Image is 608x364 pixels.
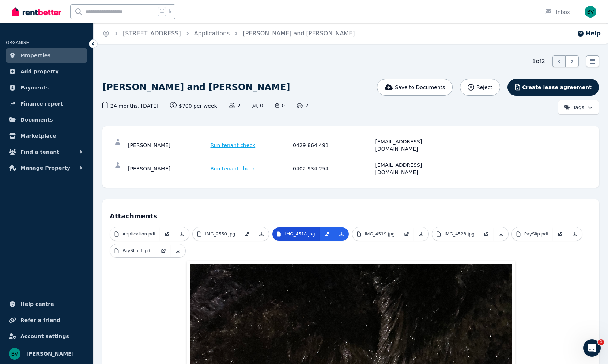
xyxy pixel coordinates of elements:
[567,227,582,241] a: Download Attachment
[414,227,428,241] a: Download Attachment
[20,83,49,92] span: Payments
[128,161,208,176] div: [PERSON_NAME]
[170,102,217,110] span: $700 per week
[20,99,63,108] span: Finance report
[229,102,241,109] span: 2
[522,84,592,91] span: Create lease agreement
[432,227,479,241] a: IMG_4523.jpg
[399,227,414,241] a: Open in new Tab
[365,231,395,237] p: IMG_4519.jpg
[598,339,604,345] span: 1
[524,231,548,237] p: PaySlip.pdf
[272,227,319,241] a: IMG_4518.jpg
[128,138,208,153] div: [PERSON_NAME]
[375,161,456,176] div: [EMAIL_ADDRESS][DOMAIN_NAME]
[211,165,256,172] span: Run tenant check
[194,30,230,37] a: Applications
[377,79,453,96] button: Save to Documents
[479,227,494,241] a: Open in new Tab
[6,80,87,95] a: Payments
[293,161,373,176] div: 0402 934 254
[122,248,152,254] p: PaySlip_1.pdf
[211,142,256,149] span: Run tenant check
[352,227,399,241] a: IMG_4519.jpg
[6,297,87,311] a: Help centre
[20,51,51,60] span: Properties
[6,48,87,63] a: Properties
[239,227,254,241] a: Open in new Tab
[532,57,545,66] span: 1 of 2
[110,227,160,241] a: Application.pdf
[445,231,475,237] p: IMG_4523.jpg
[558,100,599,115] button: Tags
[507,79,599,96] button: Create lease agreement
[460,79,500,96] button: Reject
[297,102,308,109] span: 2
[171,244,185,257] a: Download Attachment
[193,227,239,241] a: IMG_2550.jpg
[20,131,56,140] span: Marketplace
[6,313,87,327] a: Refer a friend
[110,207,592,221] h4: Attachments
[6,145,87,159] button: Find a tenant
[285,231,315,237] p: IMG_4518.jpg
[205,231,235,237] p: IMG_2550.jpg
[169,9,171,15] span: k
[375,138,456,153] div: [EMAIL_ADDRESS][DOMAIN_NAME]
[512,227,553,241] a: PaySlip.pdf
[123,30,181,37] a: [STREET_ADDRESS]
[553,227,567,241] a: Open in new Tab
[275,102,285,109] span: 0
[12,6,61,17] img: RentBetter
[94,23,363,44] nav: Breadcrumb
[320,227,334,241] a: Open in new Tab
[6,64,87,79] a: Add property
[26,349,74,358] span: [PERSON_NAME]
[6,129,87,143] a: Marketplace
[494,227,508,241] a: Download Attachment
[20,147,59,156] span: Find a tenant
[20,316,60,325] span: Refer a friend
[6,112,87,127] a: Documents
[174,227,189,241] a: Download Attachment
[6,40,29,45] span: ORGANISE
[156,244,171,257] a: Open in new Tab
[254,227,269,241] a: Download Attachment
[585,6,596,18] img: Benmon Mammen Varghese
[6,329,87,344] a: Account settings
[20,300,54,309] span: Help centre
[20,332,69,341] span: Account settings
[6,96,87,111] a: Finance report
[252,102,263,109] span: 0
[160,227,174,241] a: Open in new Tab
[577,29,601,38] button: Help
[476,84,492,91] span: Reject
[102,102,158,110] span: 24 months , [DATE]
[544,8,570,16] div: Inbox
[102,81,290,93] h1: [PERSON_NAME] and [PERSON_NAME]
[583,339,601,357] iframe: Intercom live chat
[564,104,584,111] span: Tags
[20,164,70,172] span: Manage Property
[395,84,445,91] span: Save to Documents
[6,161,87,175] button: Manage Property
[122,231,155,237] p: Application.pdf
[9,348,20,360] img: Benmon Mammen Varghese
[243,30,355,37] a: [PERSON_NAME] and [PERSON_NAME]
[293,138,373,153] div: 0429 864 491
[20,115,53,124] span: Documents
[110,244,156,257] a: PaySlip_1.pdf
[334,227,349,241] a: Download Attachment
[20,67,59,76] span: Add property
